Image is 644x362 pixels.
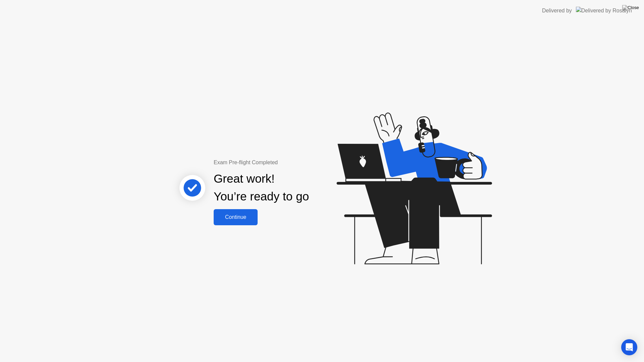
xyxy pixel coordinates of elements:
div: Delivered by [542,7,572,15]
div: Great work! You’re ready to go [214,170,309,205]
div: Continue [216,214,256,220]
img: Delivered by Rosalyn [576,7,632,14]
img: Close [622,5,639,10]
div: Exam Pre-flight Completed [214,159,352,167]
div: Open Intercom Messenger [621,339,637,355]
button: Continue [214,209,258,225]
